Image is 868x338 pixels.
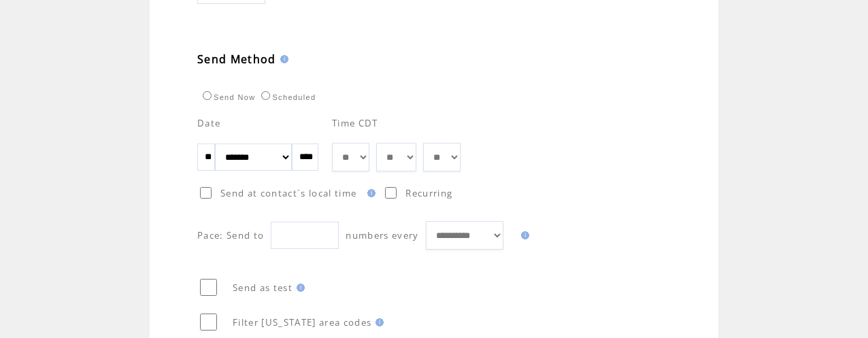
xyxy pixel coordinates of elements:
span: numbers every [346,229,418,241]
span: Date [197,117,220,129]
span: Send Method [197,52,276,67]
img: help.gif [371,318,384,326]
span: Pace: Send to [197,229,264,241]
input: Send Now [203,91,212,100]
input: Scheduled [261,91,270,100]
img: help.gif [293,284,305,292]
img: help.gif [276,55,288,63]
label: Send Now [199,93,255,101]
span: Send at contact`s local time [220,187,356,199]
span: Filter [US_STATE] area codes [233,316,371,328]
span: Recurring [405,187,452,199]
img: help.gif [517,231,529,239]
img: help.gif [363,189,375,197]
span: Time CDT [332,117,378,129]
label: Scheduled [258,93,316,101]
span: Send as test [233,282,293,294]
